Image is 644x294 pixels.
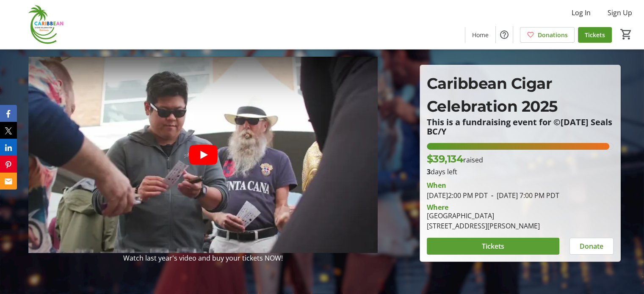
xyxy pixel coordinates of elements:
div: [GEOGRAPHIC_DATA] [427,211,540,221]
div: Where [427,204,448,211]
span: Tickets [585,30,605,39]
button: Log In [565,6,597,19]
button: Cart [619,27,634,42]
span: $39,134 [427,153,464,165]
div: When [427,180,446,190]
span: Donate [580,241,603,251]
button: Donate [569,238,614,255]
span: Caribbean Cigar Celebration 2025 [427,74,558,115]
button: Sign Up [601,6,639,19]
button: Help [496,26,513,43]
p: raised [427,151,484,167]
span: [DATE] 7:00 PM PDT [488,191,559,200]
span: Log In [572,8,591,18]
span: Watch last year's video and buy your tickets NOW! [123,253,283,263]
div: [STREET_ADDRESS][PERSON_NAME] [427,221,540,231]
a: Tickets [578,27,612,43]
span: Sign Up [608,8,632,18]
p: days left [427,167,614,177]
span: 3 [427,167,431,176]
span: Home [472,30,489,39]
span: [DATE] 2:00 PM PDT [427,191,488,200]
img: Caribbean Cigar Celebration's Logo [5,3,80,46]
p: This is a fundraising event for ©[DATE] Seals BC/Y [427,118,614,136]
a: Donations [520,27,575,43]
span: - [488,191,497,200]
div: 97.8367% of fundraising goal reached [427,143,614,150]
span: Tickets [482,241,504,251]
button: Play video [189,145,218,165]
a: Home [465,27,495,43]
span: Donations [538,30,568,39]
button: Tickets [427,238,559,255]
